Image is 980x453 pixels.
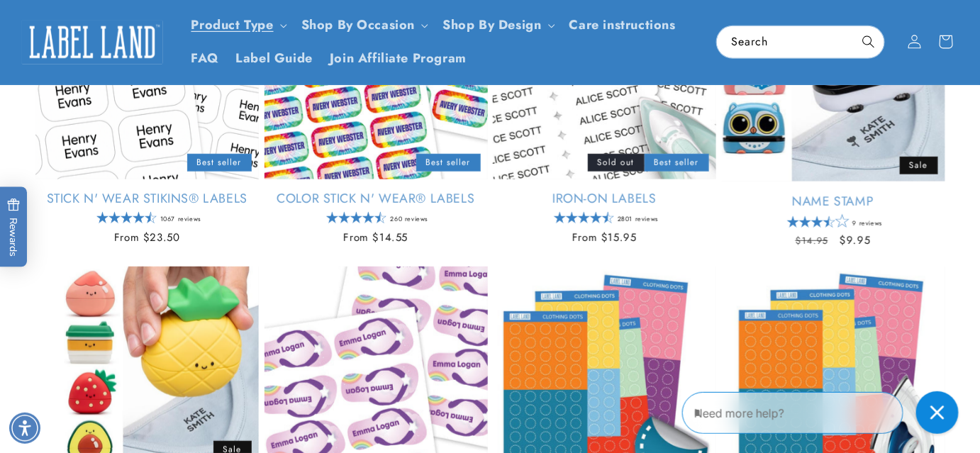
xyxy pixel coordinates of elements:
span: Shop By Occasion [301,17,416,33]
a: Label Guide [227,42,321,75]
a: FAQ [183,42,228,75]
img: Label Land [21,20,163,64]
a: Stick N' Wear Stikins® Labels [35,191,259,207]
div: Accessibility Menu [9,413,40,444]
summary: Shop By Occasion [293,9,435,42]
button: Search [853,26,884,57]
span: FAQ [191,50,219,67]
a: Label Land [16,15,169,69]
a: Care instructions [561,9,684,42]
a: Name Stamp [722,194,945,210]
iframe: Gorgias Floating Chat [682,386,966,439]
a: Color Stick N' Wear® Labels [265,191,488,207]
summary: Product Type [183,9,293,42]
span: Join Affiliate Program [330,50,467,67]
iframe: Sign Up via Text for Offers [11,340,179,382]
span: Label Guide [235,50,313,67]
a: Join Affiliate Program [321,42,475,75]
a: Shop By Design [442,16,541,34]
a: Product Type [191,16,274,34]
summary: Shop By Design [434,9,560,42]
span: Care instructions [569,17,676,33]
a: Iron-On Labels [493,191,716,207]
span: Rewards [7,198,21,257]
